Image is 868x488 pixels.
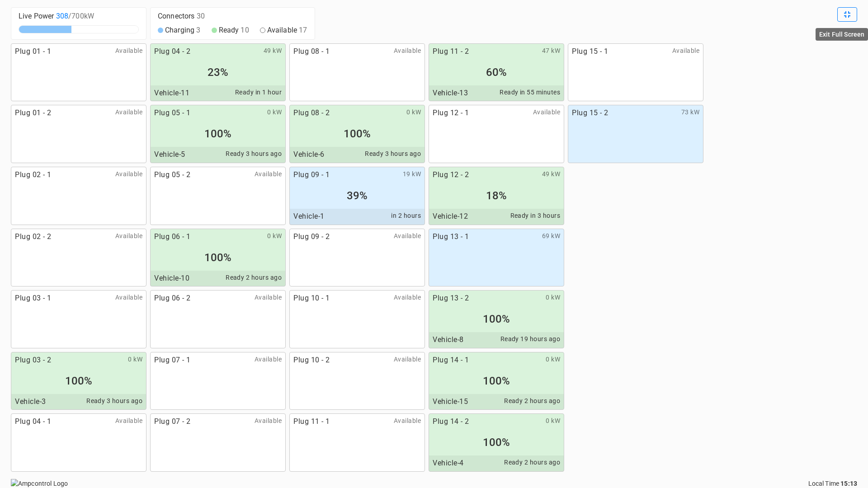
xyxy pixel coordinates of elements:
strong: 15:13 [840,480,857,487]
span: Available [115,292,142,305]
span: 17 [299,26,307,34]
span: Plug 09 - 1 [293,169,330,181]
span: Available [394,416,421,428]
span: Plug 07 - 2 [154,416,191,428]
span: Plug 15 - 2 [572,107,609,119]
a: Plug 01 - 2Available [11,105,146,163]
span: Plug 03 - 2 [15,354,52,366]
span: Vehicle-11 [154,87,189,99]
a: Plug 13 - 20 kW100%Vehicle-8Ready 19 hours ago [429,290,564,348]
span: Plug 10 - 2 [293,354,330,366]
span: Vehicle-1 [293,211,325,223]
span: Plug 03 - 1 [15,292,52,305]
div: 100% [290,125,425,142]
span: Available [394,46,421,58]
div: 100% [429,434,564,451]
span: Available [115,107,142,119]
a: Plug 08 - 20 kW100%Vehicle-6Ready 3 hours ago [289,105,425,163]
div: 100% [151,125,285,142]
a: Plug 09 - 119 kW39%Vehicle-1in 2 hours [289,167,425,225]
span: Plug 05 - 1 [154,107,191,119]
a: Plug 08 - 1Available [289,43,425,102]
span: 0 kW [546,354,560,366]
a: Plug 05 - 2Available [150,167,286,225]
span: Vehicle-4 [433,457,464,469]
span: Vehicle-3 [15,396,46,408]
span: 0 kW [546,292,560,305]
span: Available [255,169,282,181]
a: Plug 11 - 1Available [289,413,425,472]
a: Plug 12 - 1Available [429,105,564,163]
span: Plug 04 - 2 [154,46,191,58]
span: Plug 02 - 2 [15,231,52,243]
span: 19 kW [403,169,421,181]
a: Plug 15 - 1Available [568,43,703,102]
a: Plug 05 - 10 kW100%Vehicle-5Ready 3 hours ago [150,105,286,163]
a: Plug 04 - 1Available [11,413,146,472]
span: Available [115,416,142,428]
a: Plug 03 - 1Available [11,290,146,348]
span: Ready in 3 hours [510,211,560,223]
span: Plug 01 - 2 [15,107,52,119]
span: 0 kW [546,416,560,428]
span: Available [394,292,421,305]
div: 39% [290,187,425,204]
div: 60% [429,64,564,81]
span: Ready 3 hours ago [86,396,142,408]
span: 73 kW [681,107,699,119]
span: 0 kW [128,354,142,366]
span: Ready 2 hours ago [504,457,560,469]
span: Available [672,46,699,58]
span: Plug 12 - 1 [433,107,469,119]
span: 0 kW [406,107,421,119]
div: 100% [429,310,564,328]
span: Charging [165,25,201,36]
span: Available [267,25,307,36]
span: Plug 13 - 1 [433,231,469,243]
span: Available [255,416,282,428]
span: Ready in 55 minutes [500,87,560,99]
span: Available [255,292,282,305]
span: Plug 05 - 2 [154,169,191,181]
span: Available [115,169,142,181]
span: 47 kW [542,46,560,58]
span: Plug 11 - 2 [433,46,469,58]
span: Ready 19 hours ago [500,334,560,346]
a: Plug 07 - 2Available [150,413,286,472]
div: Live Power [19,11,139,22]
span: Plug 06 - 1 [154,231,191,243]
span: 10 [241,26,249,34]
span: Available [115,46,142,58]
div: 100% [11,372,146,389]
span: Plug 07 - 1 [154,354,191,366]
span: Plug 09 - 2 [293,231,330,243]
span: Vehicle-12 [433,211,468,223]
span: in 2 hours [391,211,421,223]
span: Ready [219,25,249,36]
span: Plug 06 - 2 [154,292,191,305]
div: 100% [151,249,285,266]
span: Vehicle-5 [154,149,185,161]
span: Plug 15 - 1 [572,46,609,58]
div: Connectors [158,11,307,22]
a: Plug 15 - 273 kW [568,105,703,163]
a: Plug 06 - 10 kW100%Vehicle-10Ready 2 hours ago [150,229,286,287]
span: Plug 01 - 1 [15,46,52,58]
span: 0 kW [267,231,282,243]
div: 100% [429,372,564,389]
span: Plug 12 - 2 [433,169,469,181]
span: 308 [56,12,68,20]
span: 69 kW [542,231,560,243]
span: Plug 02 - 1 [15,169,52,181]
a: Plug 14 - 10 kW100%Vehicle-15Ready 2 hours ago [429,352,564,410]
div: 18% [429,187,564,204]
span: 0 kW [267,107,282,119]
img: Ampcontrol logo [11,479,68,488]
a: Plug 02 - 1Available [11,167,146,225]
span: Plug 13 - 2 [433,292,469,305]
a: Plug 09 - 2Available [289,229,425,287]
button: Exit Full Screen [837,7,857,22]
div: Exit Full Screen [816,28,868,41]
span: Ready 2 hours ago [504,396,560,408]
a: Plug 12 - 249 kW18%Vehicle-12Ready in 3 hours [429,167,564,225]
